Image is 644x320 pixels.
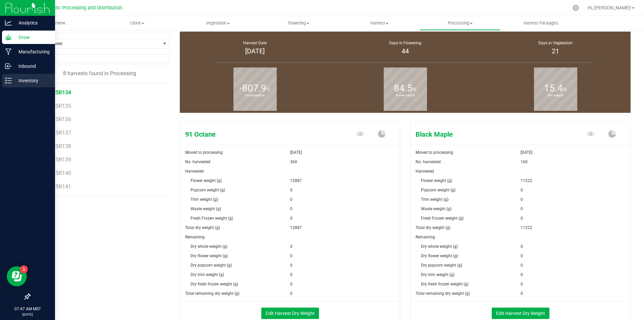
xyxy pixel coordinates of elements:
span: Dry flower weight (g) [191,254,228,258]
inline-svg: Manufacturing [5,48,12,55]
span: Overview [39,20,74,26]
span: 0 [290,270,292,279]
button: Edit Harvest Dry Weight [261,308,319,319]
span: 0 [521,289,523,298]
a: Harvest Packages [500,16,581,30]
span: Harvest [339,20,420,26]
span: Vegetation [178,20,258,26]
p: Inventory [12,77,52,85]
a: Processing [420,16,500,30]
group-info-box: Days in flowering [335,32,475,64]
span: No. harvested [185,159,210,164]
div: Days in Vegetation [489,40,622,46]
span: [DATE] [521,148,532,157]
span: Clone [97,20,177,26]
span: 0 [521,270,523,279]
span: 11222 [521,223,532,232]
span: Dry popcorn weight (g) [191,263,232,268]
a: Clone [97,16,178,30]
div: Manage settings [572,5,580,11]
span: 0 [290,185,292,195]
span: Trim weight (g) [421,197,448,202]
span: 0 [521,204,523,214]
span: 0 [290,279,292,289]
span: 0 [290,261,292,270]
span: 071525R138 [41,143,71,149]
span: 0 [290,242,292,251]
span: 12887 [290,223,302,232]
span: Dry trim weight (g) [421,272,454,277]
span: 070725R137 [41,130,71,136]
span: Harvest Packages [515,20,567,26]
span: 0 [290,289,292,298]
span: 0 [521,251,523,261]
span: Remaining [416,235,435,239]
iframe: Resource center unread badge [20,265,28,273]
span: 0 [290,204,292,214]
p: 07:47 AM MST [3,306,52,312]
span: Total remaining dry weight (g) [185,291,239,296]
span: No. harvested [416,159,441,164]
span: 062925R136 [41,116,71,123]
span: 0 [521,242,523,251]
group-info-box: Days in vegetation [485,32,626,64]
div: [DATE] [188,46,322,56]
span: 0 [521,214,523,223]
span: 11222 [521,176,532,185]
iframe: Resource center [7,266,27,286]
span: 072325R139 [41,156,71,163]
span: 0 [290,195,292,204]
span: 0 [521,279,523,289]
span: Dry fresh frozen weight (g) [191,282,238,286]
span: 061225R134 [41,89,71,96]
span: 073125R140 [41,170,71,176]
span: Processing [420,20,500,26]
a: Overview [16,16,97,30]
span: Dry fresh frozen weight (g) [421,282,469,286]
inline-svg: Inbound [5,63,12,70]
span: Waste weight (g) [421,207,451,211]
b: flower weight [384,65,427,126]
b: moisture loss [233,65,277,126]
span: Waste weight (g) [191,207,221,211]
span: Fresh Frozen weight (g) [421,216,464,221]
span: [DATE] [290,148,302,157]
span: 0 [290,214,292,223]
span: 0 [290,251,292,261]
b: trim weight [534,65,577,126]
span: Dry flower weight (g) [421,254,458,258]
span: Black Maple [411,129,557,139]
group-info-box: Moisture loss % [185,64,325,113]
inline-svg: Analytics [5,19,12,26]
a: Vegetation [177,16,258,30]
div: 8 harvests found in Processing [30,70,169,78]
span: Harvested [416,169,434,174]
p: Analytics [12,19,52,27]
span: 0 [521,261,523,270]
span: 0 [521,195,523,204]
div: Days in Flowering [338,40,472,46]
div: 44 [338,46,472,56]
span: Moved to processing [416,150,453,155]
span: Total dry weight (g) [416,225,450,230]
span: Total remaining dry weight (g) [416,291,470,296]
span: Flower weight (g) [421,178,452,183]
group-info-box: Trim weight % [485,64,626,113]
span: 062025R135 [41,103,71,109]
p: Grow [12,33,52,41]
a: Harvest [339,16,420,30]
span: 080825R141 [41,183,71,190]
span: Fresh Frozen weight (g) [191,216,233,221]
inline-svg: Inventory [5,77,12,84]
p: Inbound [12,62,52,70]
div: 21 [489,46,622,56]
span: Dry popcorn weight (g) [421,263,462,268]
span: Flower weight (g) [191,178,222,183]
span: Trim weight (g) [191,197,218,202]
span: Find a Harvest [30,39,161,48]
span: 12887 [290,176,302,185]
group-info-box: Harvest Date [185,32,325,64]
p: [DATE] [3,312,52,317]
span: Hi, [PERSON_NAME]! [588,5,631,10]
